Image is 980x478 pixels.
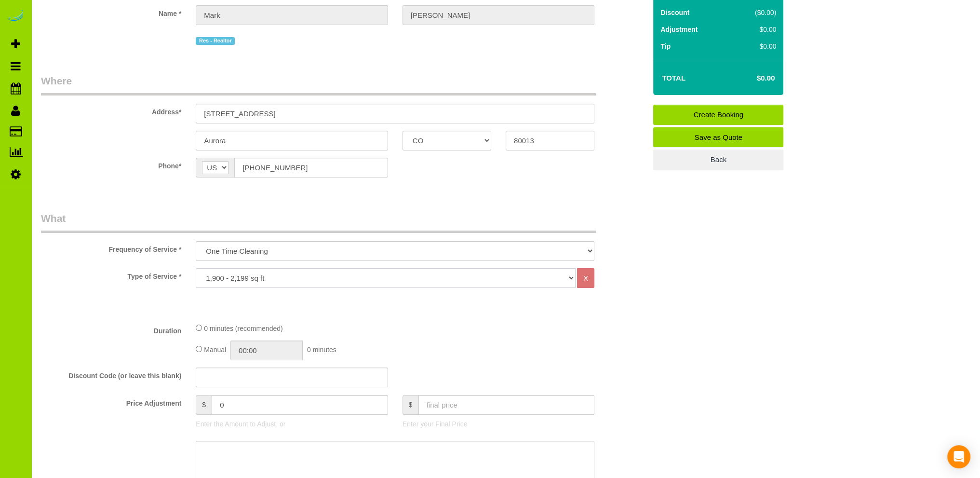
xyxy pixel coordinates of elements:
[196,131,388,150] input: City*
[196,395,212,415] span: $
[196,419,388,429] p: Enter the Amount to Adjust, or
[735,8,776,17] div: ($0.00)
[196,5,388,25] input: First Name*
[660,8,689,17] label: Discount
[653,105,783,125] a: Create Booking
[403,419,594,429] p: Enter your Final Price
[735,41,776,51] div: $0.00
[34,395,188,408] label: Price Adjustment
[660,41,671,51] label: Tip
[34,158,188,171] label: Phone*
[204,346,226,354] span: Manual
[34,323,188,336] label: Duration
[506,131,594,150] input: Zip Code*
[234,158,388,178] input: Phone*
[34,241,188,254] label: Frequency of Service *
[196,37,235,45] span: Res - Realtor
[204,325,282,332] span: 0 minutes (recommended)
[660,25,698,34] label: Adjustment
[403,5,594,25] input: Last Name*
[662,74,685,82] strong: Total
[41,211,596,233] legend: What
[34,268,188,281] label: Type of Service *
[307,346,336,354] span: 0 minutes
[34,104,188,117] label: Address*
[735,25,776,34] div: $0.00
[34,5,188,18] label: Name *
[653,150,783,170] a: Back
[41,74,596,96] legend: Where
[728,74,775,82] h4: $0.00
[947,445,970,468] div: Open Intercom Messenger
[403,395,418,415] span: $
[6,10,25,23] img: Automaid Logo
[418,395,595,415] input: final price
[34,368,188,381] label: Discount Code (or leave this blank)
[653,127,783,148] a: Save as Quote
